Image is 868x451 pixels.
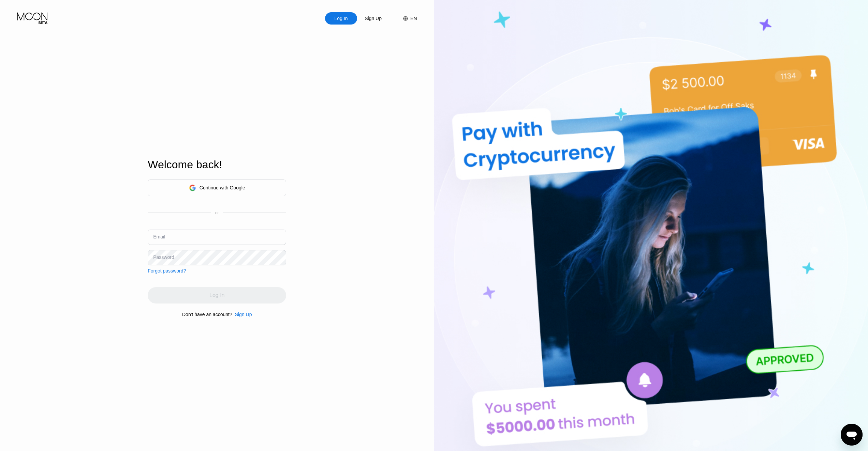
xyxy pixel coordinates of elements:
div: Sign Up [235,312,252,317]
div: Forgot password? [148,268,186,274]
div: Continue with Google [200,185,245,190]
iframe: Кнопка запуска окна обмена сообщениями [841,424,863,446]
div: or [215,211,219,215]
div: Don't have an account? [182,312,232,317]
div: Sign Up [232,312,252,317]
div: Continue with Google [148,180,286,196]
div: Sign Up [357,12,389,25]
div: Email [153,234,165,239]
div: Password [153,254,174,260]
div: EN [410,16,417,21]
div: Sign Up [364,15,382,22]
div: Log In [325,12,357,25]
div: Welcome back! [148,158,286,171]
div: EN [396,12,417,25]
div: Log In [334,15,349,22]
